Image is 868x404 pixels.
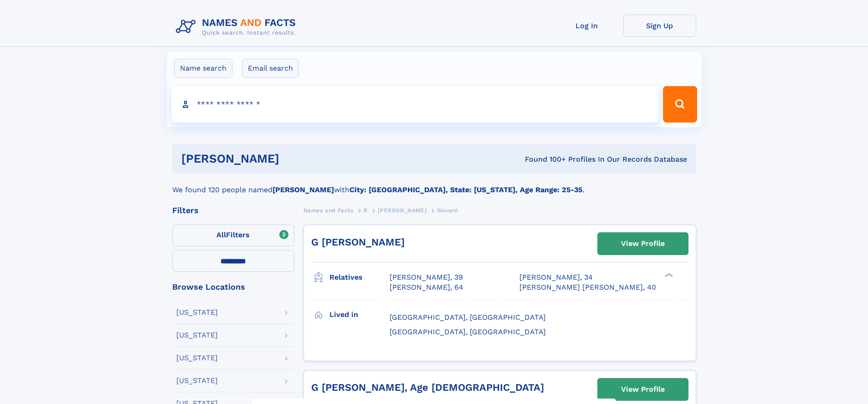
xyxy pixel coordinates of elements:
[242,59,299,78] label: Email search
[598,233,688,255] a: View Profile
[272,185,334,194] b: [PERSON_NAME]
[172,206,294,215] div: Filters
[390,327,546,336] span: [GEOGRAPHIC_DATA], [GEOGRAPHIC_DATA]
[519,272,593,282] a: [PERSON_NAME], 34
[311,236,405,248] a: G [PERSON_NAME]
[176,332,218,339] div: [US_STATE]
[378,205,426,216] a: [PERSON_NAME]
[174,59,232,78] label: Name search
[437,207,458,214] span: Giovani
[663,86,697,123] button: Search Button
[172,283,294,291] div: Browse Locations
[364,205,368,216] a: R
[519,282,656,292] a: [PERSON_NAME] [PERSON_NAME], 40
[623,15,696,37] a: Sign Up
[172,15,303,39] img: Logo Names and Facts
[181,153,402,164] h1: [PERSON_NAME]
[349,185,582,194] b: City: [GEOGRAPHIC_DATA], State: [US_STATE], Age Range: 25-35
[172,225,294,246] label: Filters
[216,230,226,239] span: All
[378,207,426,214] span: [PERSON_NAME]
[329,270,390,285] h3: Relatives
[621,379,665,400] div: View Profile
[311,382,544,393] a: G [PERSON_NAME], Age [DEMOGRAPHIC_DATA]
[176,354,218,362] div: [US_STATE]
[663,272,673,278] div: ❯
[303,205,354,216] a: Names and Facts
[390,282,463,292] a: [PERSON_NAME], 64
[390,313,546,322] span: [GEOGRAPHIC_DATA], [GEOGRAPHIC_DATA]
[176,377,218,384] div: [US_STATE]
[621,233,665,254] div: View Profile
[598,378,688,400] a: View Profile
[172,174,696,195] div: We found 120 people named with .
[176,309,218,316] div: [US_STATE]
[364,207,368,214] span: R
[550,15,623,37] a: Log In
[329,307,390,322] h3: Lived in
[402,154,687,164] div: Found 100+ Profiles In Our Records Database
[171,86,659,123] input: search input
[390,272,463,282] a: [PERSON_NAME], 39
